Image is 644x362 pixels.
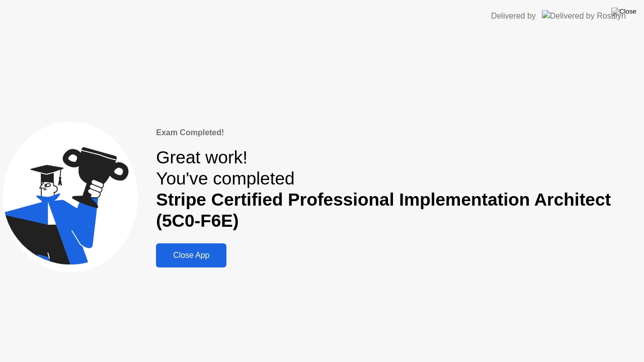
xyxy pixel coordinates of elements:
[156,190,611,230] b: Stripe Certified Professional Implementation Architect (5C0-F6E)
[156,243,226,267] button: Close App
[611,8,636,16] img: Close
[542,10,626,22] img: Delivered by Rosalyn
[156,147,641,232] div: Great work! You've completed
[491,10,536,22] div: Delivered by
[159,251,223,260] div: Close App
[156,127,641,139] div: Exam Completed!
